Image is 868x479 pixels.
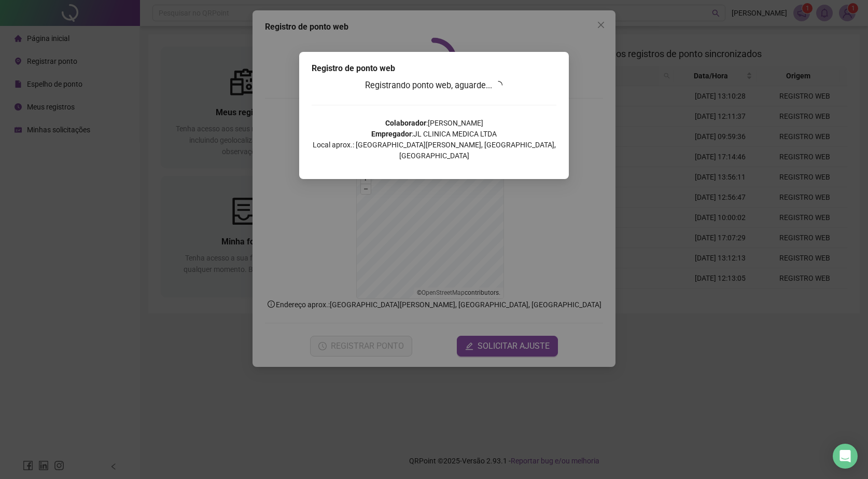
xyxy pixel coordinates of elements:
h3: Registrando ponto web, aguarde... [312,79,556,92]
p: : [PERSON_NAME] : JL CLINICA MEDICA LTDA Local aprox.: [GEOGRAPHIC_DATA][PERSON_NAME], [GEOGRAPHI... [312,118,556,161]
strong: Colaborador [385,119,426,127]
div: Registro de ponto web [312,62,556,75]
div: Open Intercom Messenger [833,444,858,469]
span: loading [493,79,505,91]
strong: Empregador [371,130,412,138]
